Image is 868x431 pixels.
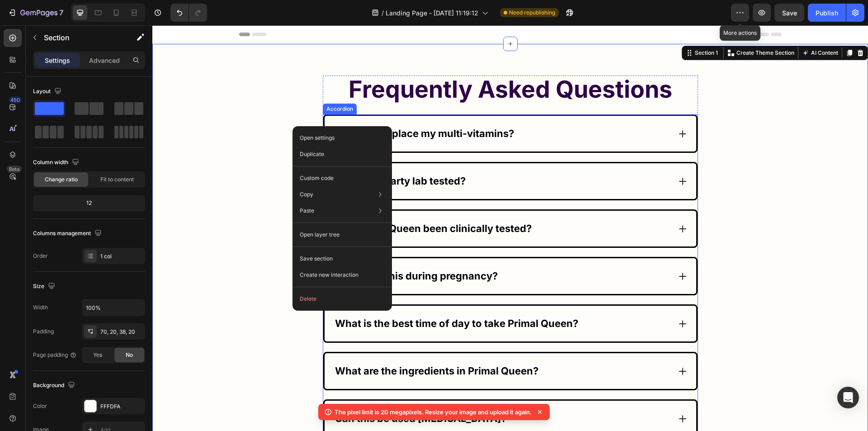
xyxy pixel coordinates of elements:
[33,351,77,359] div: Page padding
[386,8,478,18] span: Landing Page - [DATE] 11:19:12
[183,245,345,256] strong: Can I take this during pregnancy?
[300,207,314,215] p: Paste
[33,402,47,410] div: Color
[509,9,555,17] span: Need republishing
[93,351,102,359] span: Yes
[183,102,362,114] strong: Does this replace my multi-vitamins?
[33,156,81,169] div: Column width
[33,85,63,98] div: Layout
[33,303,48,312] div: Width
[782,9,797,17] span: Save
[183,197,379,209] strong: Has Primal Queen been clinically tested?
[774,4,804,22] button: Save
[33,379,77,392] div: Background
[4,4,67,22] button: 7
[584,24,642,32] p: Create Theme Section
[9,96,22,104] div: 450
[126,351,133,359] span: No
[100,328,143,336] div: 70, 20, 38, 20
[541,24,567,32] div: Section 1
[33,280,57,293] div: Size
[33,227,104,240] div: Columns management
[183,387,354,399] strong: Can this be used [MEDICAL_DATA]?
[300,150,324,158] p: Duplicate
[183,340,386,351] strong: What are the ingredients in Primal Queen?
[183,150,313,161] strong: Is this 3rd party lab tested?
[300,231,340,239] p: Open layer tree
[808,4,846,22] button: Publish
[45,175,78,184] span: Change ratio
[300,255,333,263] p: Save section
[33,252,48,260] div: Order
[33,327,54,336] div: Padding
[59,7,63,18] p: 7
[296,291,388,307] button: Delete
[152,25,868,431] iframe: To enrich screen reader interactions, please activate Accessibility in Grammarly extension settings
[35,197,143,209] div: 12
[300,190,313,199] p: Copy
[172,80,203,88] div: Accordion
[382,8,384,18] span: /
[7,166,22,173] div: Beta
[300,174,334,182] p: Custom code
[170,4,207,22] div: Undo/Redo
[82,299,145,316] input: Auto
[196,50,520,78] strong: Frequently Asked Questions
[89,56,120,65] p: Advanced
[100,403,143,411] div: FFFDFA
[183,292,426,304] strong: What is the best time of day to take Primal Queen?
[44,32,118,43] p: Section
[837,387,859,408] div: Open Intercom Messenger
[45,56,70,65] p: Settings
[335,407,532,417] p: The pixel limit is 20 megapixels. Resize your image and upload it again.
[100,252,143,260] div: 1 col
[100,175,134,184] span: Fit to content
[648,22,688,33] button: AI Content
[300,134,335,142] p: Open settings
[816,8,838,18] div: Publish
[300,270,359,279] p: Create new interaction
